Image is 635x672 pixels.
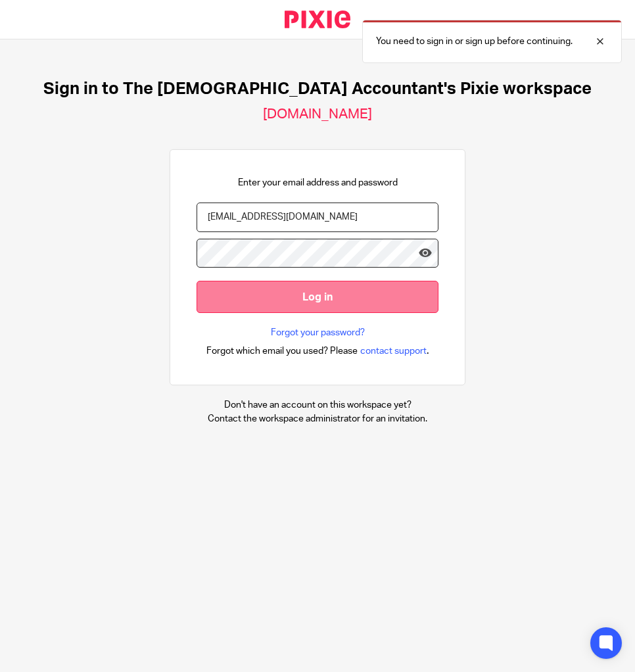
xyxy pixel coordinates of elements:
[263,106,372,123] h2: [DOMAIN_NAME]
[360,345,427,358] span: contact support
[238,176,398,189] p: Enter your email address and password
[43,79,592,99] h1: Sign in to The [DEMOGRAPHIC_DATA] Accountant's Pixie workspace
[197,281,438,313] input: Log in
[208,412,427,425] p: Contact the workspace administrator for an invitation.
[197,203,438,232] input: name@example.com
[208,398,427,412] p: Don't have an account on this workspace yet?
[206,343,429,358] div: .
[376,35,573,48] p: You need to sign in or sign up before continuing.
[206,345,358,358] span: Forgot which email you used? Please
[271,326,365,339] a: Forgot your password?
